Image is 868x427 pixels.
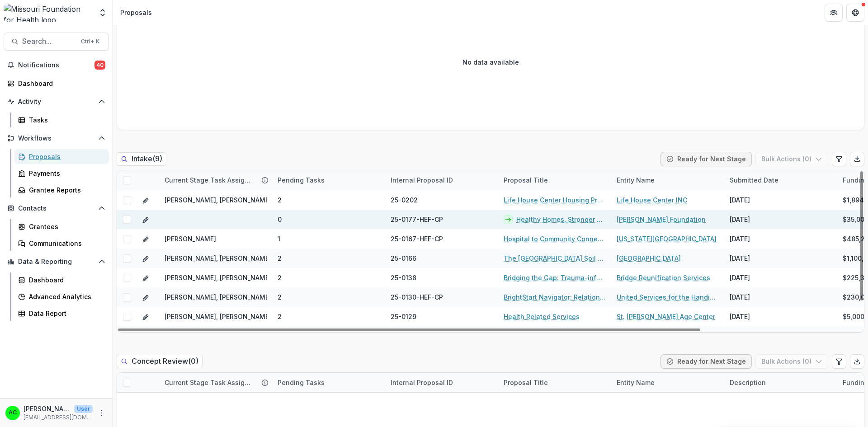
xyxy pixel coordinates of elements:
a: Dashboard [14,272,109,287]
div: Proposal Title [498,378,553,387]
a: Dashboard [4,76,109,91]
div: Description [724,373,837,392]
div: [DATE] [730,312,750,321]
span: [PERSON_NAME], [PERSON_NAME] [165,273,271,282]
span: [PERSON_NAME] [165,234,216,244]
div: Pending Tasks [272,373,385,392]
nav: breadcrumb [117,6,156,19]
p: [PERSON_NAME] [24,404,71,413]
a: [GEOGRAPHIC_DATA] [617,253,681,263]
div: Submitted Date [724,170,837,190]
span: Search... [22,37,75,46]
button: Export table data [850,152,864,166]
div: Entity Name [611,175,660,185]
a: Life House Center INC [617,195,687,205]
a: [US_STATE][GEOGRAPHIC_DATA] [617,234,717,244]
span: 2 [278,253,282,263]
button: edit [142,234,149,244]
button: Open Activity [4,94,109,109]
div: Proposal Title [498,175,553,185]
div: [DATE] [730,195,750,205]
span: Contacts [18,205,94,212]
div: Proposal Title [498,170,611,190]
div: Internal Proposal ID [385,175,458,185]
button: Edit table settings [832,354,846,369]
span: Bulk Actions ( 0 ) [761,358,811,366]
button: Edit table settings [832,152,846,166]
div: Entity Name [611,170,724,190]
div: Submitted Date [724,175,784,185]
button: Bulk Actions (0) [755,152,828,166]
a: Advanced Analytics [14,289,109,304]
button: Search... [4,33,109,51]
img: Missouri Foundation for Health logo [4,4,93,22]
span: [PERSON_NAME], [PERSON_NAME] [165,292,271,302]
div: Tasks [29,115,102,125]
span: 0 [278,215,282,224]
div: Grantee Reports [29,185,102,195]
div: Internal Proposal ID [385,373,498,392]
span: 2 [278,292,282,302]
div: Grantees [29,222,102,231]
button: Notifications40 [4,58,109,72]
p: No data available [462,57,519,67]
a: Hospital to Community Connections [504,234,606,244]
div: Current Stage Task Assignees [159,170,272,190]
div: Description [724,378,771,387]
span: [PERSON_NAME], [PERSON_NAME] [165,195,271,205]
div: Payments [29,169,102,178]
div: [DATE] [730,331,750,341]
button: edit [142,215,149,224]
span: [PERSON_NAME], [PERSON_NAME] [165,253,271,263]
button: edit [142,253,149,263]
button: Open Data & Reporting [4,254,109,269]
span: 25-0177-HEF-CP [391,215,443,224]
div: Current Stage Task Assignees [159,175,258,185]
span: 25-0167-HEF-CP [391,234,443,244]
div: Current Stage Task Assignees [159,373,272,392]
div: Entity Name [611,373,724,392]
a: Life House Center Housing Program - Health Equity Fund [504,195,606,205]
span: Activity [18,98,94,106]
a: Payments [14,166,109,181]
h2: Concept Review ( 0 ) [117,355,203,368]
div: Dashboard [29,275,102,285]
button: Partners [825,4,843,22]
div: Entity Name [611,378,660,387]
p: User [74,405,93,413]
div: Pending Tasks [272,170,385,190]
button: Open Contacts [4,201,109,216]
div: Ctrl + K [79,37,101,47]
span: 2 [278,195,282,205]
div: [DATE] [730,253,750,263]
div: [DATE] [730,273,750,282]
div: Alyssa Curran [9,410,17,416]
div: Proposal Title [498,373,611,392]
div: [DATE] [730,234,750,244]
div: Dashboard [18,79,102,88]
span: 25-0202 [391,195,418,205]
button: More [96,408,107,418]
div: Proposals [120,8,152,17]
span: 2 [278,273,282,282]
span: 40 [94,61,105,70]
div: Pending Tasks [272,378,330,387]
span: 25-0130-HEF-CP [391,292,443,302]
a: Proposals [14,149,109,164]
span: 25-0129 [391,312,416,321]
button: Get Help [846,4,864,22]
button: edit [142,273,149,282]
a: Bridging the Gap: Trauma-informed Reunification Services for Families Affected by Domestic Violence [504,273,606,282]
a: St. [PERSON_NAME] Age Center [617,312,715,321]
h2: Intake ( 9 ) [117,152,166,165]
a: [PERSON_NAME] Foundation [617,215,706,224]
span: Data & Reporting [18,258,94,266]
